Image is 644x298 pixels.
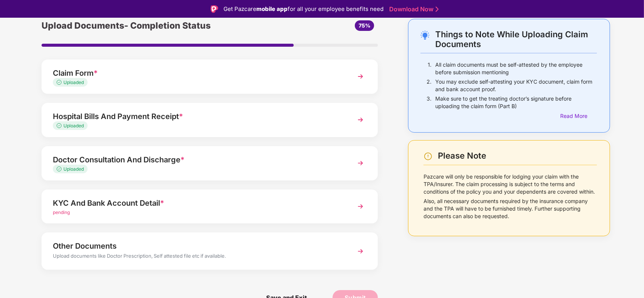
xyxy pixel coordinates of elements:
[53,209,70,215] span: pending
[359,22,370,29] span: 75%
[354,200,367,213] img: svg+xml;base64,PHN2ZyBpZD0iTmV4dCIgeG1sbnM9Imh0dHA6Ly93d3cudzMub3JnLzIwMDAvc3ZnIiB3aWR0aD0iMzYiIG...
[211,5,218,13] img: Logo
[53,252,340,262] div: Upload documents like Doctor Prescription, Self attested file etc if available.
[57,167,63,171] img: svg+xml;base64,PHN2ZyB4bWxucz0iaHR0cDovL3d3dy53My5vcmcvMjAwMC9zdmciIHdpZHRoPSIxMy4zMzMiIGhlaWdodD...
[424,173,597,196] p: Pazcare will only be responsible for lodging your claim with the TPA/Insurer. The claim processin...
[354,113,367,127] img: svg+xml;base64,PHN2ZyBpZD0iTmV4dCIgeG1sbnM9Imh0dHA6Ly93d3cudzMub3JnLzIwMDAvc3ZnIiB3aWR0aD0iMzYiIG...
[63,166,84,172] span: Uploaded
[63,123,84,128] span: Uploaded
[354,70,367,83] img: svg+xml;base64,PHN2ZyBpZD0iTmV4dCIgeG1sbnM9Imh0dHA6Ly93d3cudzMub3JnLzIwMDAvc3ZnIiB3aWR0aD0iMzYiIG...
[424,197,597,220] p: Also, all necessary documents required by the insurance company and the TPA will have to be furni...
[435,78,597,93] p: You may exclude self-attesting your KYC document, claim form and bank account proof.
[53,197,340,209] div: KYC And Bank Account Detail
[42,19,266,32] div: Upload Documents- Completion Status
[436,5,439,13] img: Stroke
[53,110,340,122] div: Hospital Bills And Payment Receipt
[435,95,597,110] p: Make sure to get the treating doctor’s signature before uploading the claim form (Part B)
[435,61,597,76] p: All claim documents must be self-attested by the employee before submission mentioning
[57,123,63,128] img: svg+xml;base64,PHN2ZyB4bWxucz0iaHR0cDovL3d3dy53My5vcmcvMjAwMC9zdmciIHdpZHRoPSIxMy4zMzMiIGhlaWdodD...
[63,79,84,85] span: Uploaded
[354,156,367,170] img: svg+xml;base64,PHN2ZyBpZD0iTmV4dCIgeG1sbnM9Imh0dHA6Ly93d3cudzMub3JnLzIwMDAvc3ZnIiB3aWR0aD0iMzYiIG...
[560,112,597,120] div: Read More
[53,154,340,166] div: Doctor Consultation And Discharge
[223,5,384,14] div: Get Pazcare for all your employee benefits need
[427,78,431,93] p: 2.
[428,61,431,76] p: 1.
[427,95,431,110] p: 3.
[389,5,436,13] a: Download Now
[354,245,367,258] img: svg+xml;base64,PHN2ZyBpZD0iTmV4dCIgeG1sbnM9Imh0dHA6Ly93d3cudzMub3JnLzIwMDAvc3ZnIiB3aWR0aD0iMzYiIG...
[421,31,430,40] img: svg+xml;base64,PHN2ZyB4bWxucz0iaHR0cDovL3d3dy53My5vcmcvMjAwMC9zdmciIHdpZHRoPSIyNC4wOTMiIGhlaWdodD...
[57,80,63,85] img: svg+xml;base64,PHN2ZyB4bWxucz0iaHR0cDovL3d3dy53My5vcmcvMjAwMC9zdmciIHdpZHRoPSIxMy4zMzMiIGhlaWdodD...
[424,152,433,161] img: svg+xml;base64,PHN2ZyBpZD0iV2FybmluZ18tXzI0eDI0IiBkYXRhLW5hbWU9Ildhcm5pbmcgLSAyNHgyNCIgeG1sbnM9Im...
[53,240,340,252] div: Other Documents
[256,5,288,12] strong: mobile app
[438,151,597,161] div: Please Note
[53,67,340,79] div: Claim Form
[435,29,597,49] div: Things to Note While Uploading Claim Documents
